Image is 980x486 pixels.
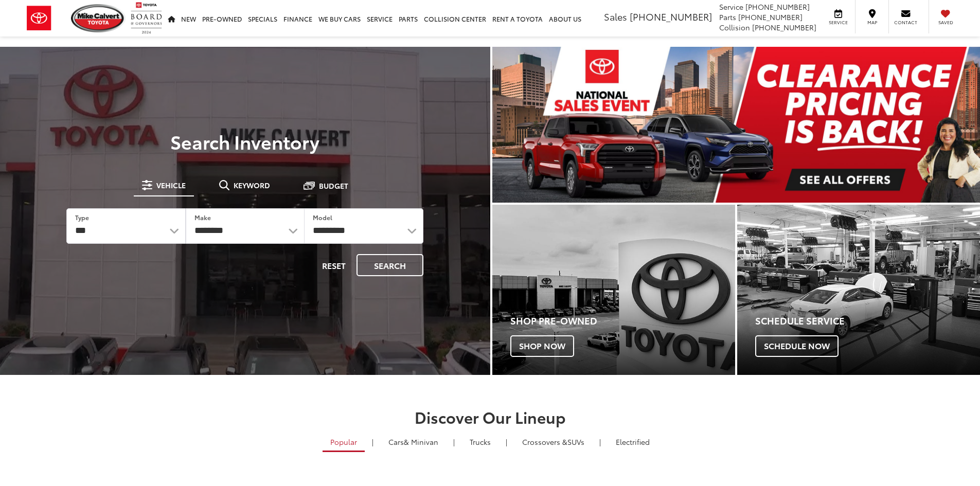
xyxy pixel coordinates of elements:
[861,19,883,26] span: Map
[43,131,447,152] h3: Search Inventory
[357,254,423,276] button: Search
[827,19,850,26] span: Service
[128,408,853,425] h2: Discover Our Lineup
[404,437,438,447] span: & Minivan
[492,205,735,375] a: Shop Pre-Owned Shop Now
[75,213,89,222] label: Type
[755,316,980,326] h4: Schedule Service
[719,22,750,32] span: Collision
[934,19,957,26] span: Saved
[503,437,510,447] li: |
[745,2,810,12] span: [PHONE_NUMBER]
[738,12,803,22] span: [PHONE_NUMBER]
[737,205,980,375] a: Schedule Service Schedule Now
[514,433,592,451] a: SUVs
[156,182,186,189] span: Vehicle
[597,437,603,447] li: |
[522,437,567,447] span: Crossovers &
[737,205,980,375] div: Toyota
[313,254,354,276] button: Reset
[462,433,498,451] a: Trucks
[755,335,839,357] span: Schedule Now
[323,433,365,452] a: Popular
[71,4,126,32] img: Mike Calvert Toyota
[234,182,270,189] span: Keyword
[630,10,712,23] span: [PHONE_NUMBER]
[369,437,376,447] li: |
[510,335,574,357] span: Shop Now
[194,213,211,222] label: Make
[719,12,736,22] span: Parts
[608,433,657,451] a: Electrified
[313,213,332,222] label: Model
[492,205,735,375] div: Toyota
[510,316,735,326] h4: Shop Pre-Owned
[604,10,627,23] span: Sales
[894,19,917,26] span: Contact
[381,433,446,451] a: Cars
[719,2,743,12] span: Service
[752,22,816,32] span: [PHONE_NUMBER]
[451,437,457,447] li: |
[319,182,348,189] span: Budget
